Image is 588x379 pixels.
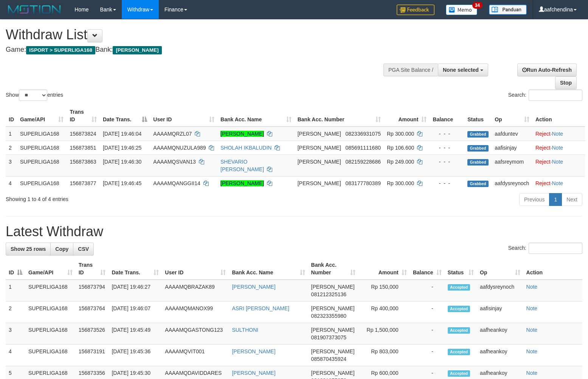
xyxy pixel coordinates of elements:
div: - - - [433,179,461,187]
a: Reject [535,180,551,186]
td: AAAAMQBRAZAK89 [162,280,229,302]
select: Showentries [19,90,47,101]
span: Accepted [448,306,470,312]
a: Run Auto-Refresh [517,63,577,76]
a: [PERSON_NAME] [220,131,264,137]
a: Note [552,159,563,165]
span: [PERSON_NAME] [298,131,341,137]
td: aafisinjay [477,302,523,323]
a: Note [552,131,563,137]
span: Grabbed [467,159,489,166]
span: 156873851 [70,145,96,151]
a: Note [552,180,563,186]
td: 4 [6,345,25,366]
td: Rp 1,500,000 [358,323,410,345]
td: SUPERLIGA168 [17,127,67,141]
span: Accepted [448,327,470,334]
span: AAAAMQRZL07 [153,131,192,137]
span: [DATE] 19:46:30 [103,159,141,165]
td: 156873794 [76,280,109,302]
td: 3 [6,155,17,176]
span: 156873824 [70,131,96,137]
td: 1 [6,280,25,302]
th: Bank Acc. Number: activate to sort column ascending [295,105,384,127]
th: Status: activate to sort column ascending [445,258,477,280]
th: Game/API: activate to sort column ascending [25,258,76,280]
th: Bank Acc. Name: activate to sort column ascending [217,105,295,127]
a: SHEVARIO [PERSON_NAME] [220,159,264,172]
th: Trans ID: activate to sort column ascending [67,105,99,127]
a: [PERSON_NAME] [232,284,275,290]
a: Reject [535,145,551,151]
span: AAAAMQNUZULA989 [153,145,206,151]
span: Copy 085691111680 to clipboard [346,145,381,151]
td: AAAAMQMANOX99 [162,302,229,323]
div: PGA Site Balance / [383,63,438,76]
td: [DATE] 19:45:49 [109,323,162,345]
td: aafdysreynoch [492,176,532,190]
td: [DATE] 19:45:36 [109,345,162,366]
span: [PERSON_NAME] [311,348,355,354]
div: Showing 1 to 4 of 4 entries [6,192,239,203]
td: 2 [6,141,17,155]
span: Grabbed [467,145,489,152]
th: Status [464,105,492,127]
td: 1 [6,127,17,141]
span: [PERSON_NAME] [311,327,355,333]
img: Button%20Memo.svg [446,5,478,15]
td: SUPERLIGA168 [25,280,76,302]
span: Copy 082323355980 to clipboard [311,313,346,319]
td: - [410,345,445,366]
label: Show entries [6,90,63,101]
th: Amount: activate to sort column ascending [384,105,430,127]
label: Search: [508,90,582,101]
td: · [532,141,585,155]
td: 3 [6,323,25,345]
span: [PERSON_NAME] [311,284,355,290]
td: 156873764 [76,302,109,323]
td: aafheankoy [477,323,523,345]
span: Rp 300.000 [387,131,414,137]
span: Grabbed [467,181,489,187]
td: · [532,155,585,176]
span: Copy 083177780389 to clipboard [346,180,381,186]
a: [PERSON_NAME] [232,348,275,354]
span: Rp 300.000 [387,180,414,186]
th: Op: activate to sort column ascending [477,258,523,280]
a: Stop [555,76,577,89]
a: Note [526,370,538,376]
th: Bank Acc. Number: activate to sort column ascending [308,258,359,280]
a: Note [552,145,563,151]
span: Accepted [448,284,470,291]
a: SHOLAH IKBALUDIN [220,145,272,151]
td: - [410,323,445,345]
td: AAAAMQVIT001 [162,345,229,366]
td: SUPERLIGA168 [25,345,76,366]
h4: Game: Bank: [6,46,385,54]
th: Date Trans.: activate to sort column descending [100,105,150,127]
th: User ID: activate to sort column ascending [162,258,229,280]
span: Accepted [448,370,470,377]
th: Balance [430,105,464,127]
a: Reject [535,159,551,165]
img: panduan.png [489,5,527,15]
td: Rp 150,000 [358,280,410,302]
th: Amount: activate to sort column ascending [358,258,410,280]
span: 34 [472,2,483,9]
span: CSV [78,246,89,252]
td: AAAAMQGASTONG123 [162,323,229,345]
a: Copy [50,243,73,255]
th: Action [532,105,585,127]
td: SUPERLIGA168 [17,176,67,190]
td: - [410,302,445,323]
td: SUPERLIGA168 [17,155,67,176]
a: [PERSON_NAME] [232,370,275,376]
td: aafdysreynoch [477,280,523,302]
span: [PERSON_NAME] [311,370,355,376]
div: - - - [433,130,461,138]
a: Next [562,193,582,206]
th: Op: activate to sort column ascending [492,105,532,127]
th: Bank Acc. Name: activate to sort column ascending [229,258,308,280]
td: SUPERLIGA168 [17,141,67,155]
span: [PERSON_NAME] [298,180,341,186]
